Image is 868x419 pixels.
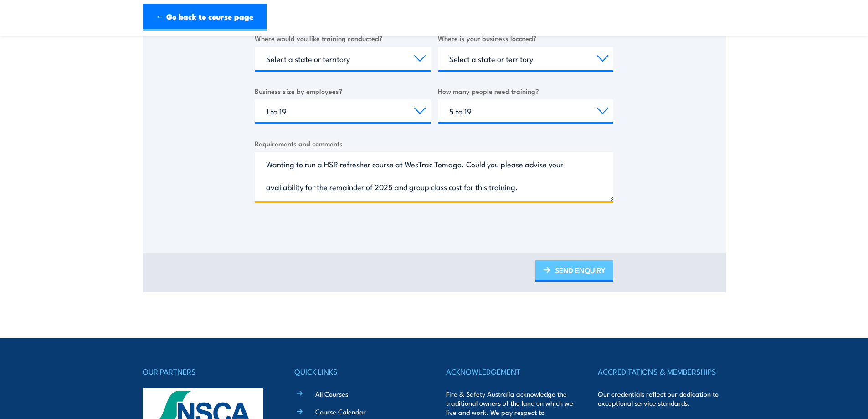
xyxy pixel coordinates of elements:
h4: QUICK LINKS [294,365,422,378]
label: Requirements and comments [255,138,613,149]
label: Business size by employees? [255,86,431,96]
a: Course Calendar [315,407,366,416]
label: How many people need training? [438,86,614,96]
a: All Courses [315,389,348,398]
p: Our credentials reflect our dedication to exceptional service standards. [598,389,725,408]
a: ← Go back to course page [143,4,267,31]
h4: ACKNOWLEDGEMENT [446,365,574,378]
label: Where is your business located? [438,33,614,43]
h4: OUR PARTNERS [143,365,270,378]
h4: ACCREDITATIONS & MEMBERSHIPS [598,365,725,378]
label: Where would you like training conducted? [255,33,431,43]
a: SEND ENQUIRY [535,260,613,282]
